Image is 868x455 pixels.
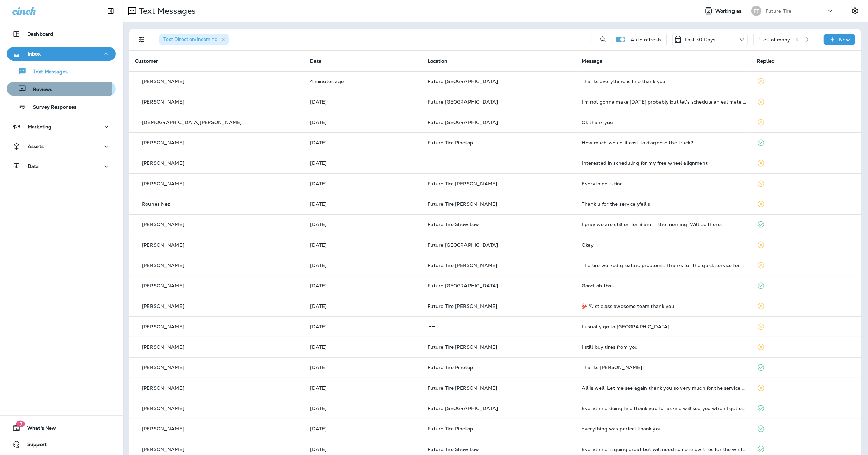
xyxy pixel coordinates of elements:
p: Aug 8, 2025 11:37 AM [310,160,416,166]
div: Okay [582,242,746,248]
p: Aug 6, 2025 11:28 AM [310,426,416,432]
div: Text Direction:Incoming [159,34,229,45]
p: Aug 6, 2025 12:44 PM [310,406,416,411]
span: Replied [757,58,775,64]
p: Last 30 Days [685,37,716,42]
span: Working as: [715,8,744,14]
p: [PERSON_NAME] [142,99,184,105]
span: Date [310,58,321,64]
p: [PERSON_NAME] [142,426,184,432]
p: [PERSON_NAME] [142,406,184,411]
p: Aug 6, 2025 04:35 PM [310,344,416,350]
button: Reviews [7,82,116,96]
span: Text Direction : Incoming [163,36,218,42]
div: Ok thank you [582,120,746,125]
p: Aug 6, 2025 01:45 PM [310,385,416,391]
span: Support [20,442,47,450]
span: Future Tire [PERSON_NAME] [428,344,498,350]
div: How much would it cost to diagnose the truck? [582,140,746,145]
div: FT [751,6,761,16]
p: Rounes Nez [142,201,170,207]
p: Aug 6, 2025 06:04 PM [310,324,416,329]
span: Future [GEOGRAPHIC_DATA] [428,283,498,289]
p: Data [28,163,39,169]
p: Aug 11, 2025 08:25 AM [310,79,416,84]
div: The tire worked great,no problems. Thanks for the quick service for us. William [582,263,746,268]
div: everything was perfect thank you [582,426,746,432]
p: Inbox [28,51,41,57]
span: What's New [20,425,56,434]
span: Future Tire [PERSON_NAME] [428,385,498,391]
p: [PERSON_NAME] [142,181,184,186]
p: Aug 8, 2025 06:43 AM [310,201,416,207]
p: Aug 8, 2025 07:25 AM [310,181,416,186]
span: Future Tire [PERSON_NAME] [428,181,498,187]
span: Future Tire [PERSON_NAME] [428,303,498,309]
span: Location [428,58,447,64]
p: [PERSON_NAME] [142,283,184,288]
div: Thanks Rex [582,365,746,370]
p: [PERSON_NAME] [142,303,184,309]
p: [PERSON_NAME] [142,446,184,452]
div: I usually go to Pinetop [582,324,746,329]
p: [PERSON_NAME] [142,79,184,84]
p: Assets [28,144,44,149]
span: Message [582,58,603,64]
div: Thanks everything is fine thank you [582,79,746,84]
button: Settings [849,5,861,17]
p: [PERSON_NAME] [142,160,184,166]
span: Future Tire Show Low [428,446,479,452]
button: Marketing [7,120,116,134]
div: 💯 %1st class awesome team thank you [582,303,746,309]
button: Text Messages [7,64,116,78]
p: Aug 6, 2025 04:01 PM [310,365,416,370]
p: Reviews [26,87,52,93]
div: Thank u for the service y'all's [582,201,746,207]
span: Future [GEOGRAPHIC_DATA] [428,405,498,411]
span: Future [GEOGRAPHIC_DATA] [428,119,498,125]
p: Dashboard [27,31,53,37]
div: Everything doing fine thank you for asking will see you when I get enough miles on my truck [582,406,746,411]
p: Future Tire [766,8,792,14]
p: Marketing [28,124,51,129]
div: I pray we are still on for 8 am in the morning. Will be there. [582,222,746,227]
p: Aug 7, 2025 08:28 AM [310,263,416,268]
span: Future Tire Pinetop [428,364,473,371]
p: Aug 7, 2025 12:48 PM [310,242,416,248]
button: Support [7,438,116,451]
div: I'm not gonna make today probably but let's schedule an estimate and have you guys check it out M... [582,99,746,105]
div: Everything is going great but will need some snow tires for the winter keep in touch [582,446,746,452]
button: Data [7,159,116,173]
p: Aug 7, 2025 08:28 AM [310,283,416,288]
span: 17 [16,421,25,427]
div: Interested in scheduling for my free wheel alignment [582,160,746,166]
p: Auto refresh [631,37,661,42]
span: Customer [135,58,158,64]
p: [PERSON_NAME] [142,365,184,370]
span: Future [GEOGRAPHIC_DATA] [428,78,498,84]
div: Everything is fine [582,181,746,186]
p: [PERSON_NAME] [142,263,184,268]
p: [PERSON_NAME] [142,385,184,391]
p: Aug 8, 2025 03:06 PM [310,120,416,125]
button: Survey Responses [7,99,116,114]
p: [PERSON_NAME] [142,324,184,329]
span: Future [GEOGRAPHIC_DATA] [428,99,498,105]
div: Good job thxs [582,283,746,288]
span: Future Tire Pinetop [428,140,473,146]
button: Collapse Sidebar [101,4,120,18]
p: [PERSON_NAME] [142,222,184,227]
button: Search Messages [597,33,610,46]
span: Future Tire [PERSON_NAME] [428,201,498,207]
p: [DEMOGRAPHIC_DATA][PERSON_NAME] [142,120,242,125]
p: Aug 7, 2025 06:06 PM [310,222,416,227]
button: Filters [135,33,148,46]
span: Future Tire Show Low [428,221,479,227]
span: Future [GEOGRAPHIC_DATA] [428,242,498,248]
div: All is well! Let me see again thank you so very much for the service you perform on repairing my ... [582,385,746,391]
button: Dashboard [7,27,116,41]
div: 1 - 20 of many [759,37,790,42]
div: I still buy tires from you [582,344,746,350]
p: Text Messages [136,6,196,16]
p: Aug 8, 2025 02:55 PM [310,140,416,145]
